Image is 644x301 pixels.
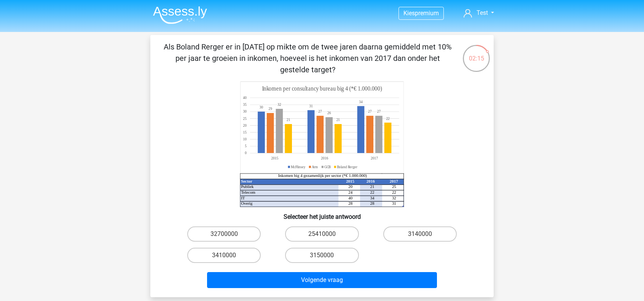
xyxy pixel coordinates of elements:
[337,164,358,169] tspan: Boland Rerger
[241,179,252,183] tspan: Sector
[392,196,396,200] tspan: 32
[291,164,306,169] tspan: McFlinsey
[348,184,352,189] tspan: 20
[277,102,281,107] tspan: 32
[370,184,375,189] tspan: 21
[327,111,331,115] tspan: 26
[287,118,340,122] tspan: 2121
[359,100,363,104] tspan: 34
[243,116,247,121] tspan: 25
[392,201,396,205] tspan: 31
[318,109,371,114] tspan: 2727
[462,44,491,63] div: 02:15
[392,190,396,194] tspan: 22
[312,164,318,169] tspan: Arm
[390,179,398,183] tspan: 2017
[243,130,247,135] tspan: 15
[269,107,272,111] tspan: 29
[260,105,263,110] tspan: 30
[243,109,247,114] tspan: 30
[163,41,453,75] p: Als Boland Rerger er in [DATE] op mikte om de twee jaren daarna gemiddeld met 10% per jaar te gro...
[386,116,389,121] tspan: 22
[415,10,439,17] span: premium
[377,109,381,114] tspan: 27
[243,137,247,142] tspan: 10
[285,248,359,263] label: 3150000
[245,144,247,148] tspan: 5
[241,190,255,194] tspan: Telecom
[383,226,457,242] label: 3140000
[370,196,375,200] tspan: 34
[324,164,331,169] tspan: GCB
[207,272,437,288] button: Volgende vraag
[403,10,415,17] span: Kies
[271,156,378,161] tspan: 201520162017
[392,184,396,189] tspan: 25
[278,173,367,178] tspan: Inkomen big 4 gezamenlijk per sector (*€ 1.000.000)
[285,226,359,242] label: 25410000
[309,104,313,108] tspan: 31
[348,190,352,194] tspan: 24
[187,226,261,242] label: 32700000
[348,201,352,205] tspan: 28
[348,196,352,200] tspan: 40
[346,179,354,183] tspan: 2015
[153,6,207,24] img: Assessly
[477,9,488,16] span: Test
[163,207,481,220] h6: Selecteer het juiste antwoord
[243,123,247,127] tspan: 20
[243,96,247,100] tspan: 40
[241,184,254,189] tspan: Publiek
[461,8,497,18] a: Test
[370,201,375,205] tspan: 28
[370,190,375,194] tspan: 22
[245,151,247,155] tspan: 0
[187,248,261,263] label: 3410000
[241,196,245,200] tspan: IT
[367,179,375,183] tspan: 2016
[243,102,247,107] tspan: 35
[399,8,443,18] a: Kiespremium
[262,85,382,92] tspan: Inkomen per consultancy bureau big 4 (*€ 1.000.000)
[241,201,253,205] tspan: Overig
